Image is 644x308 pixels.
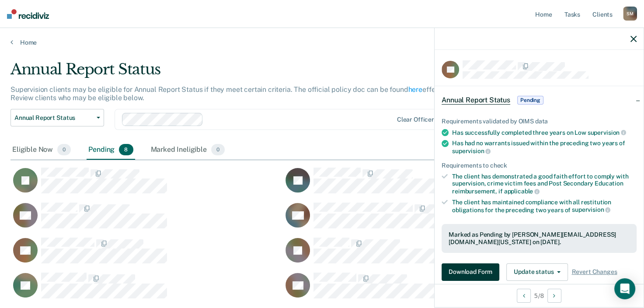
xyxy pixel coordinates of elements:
span: 0 [211,144,225,155]
span: Annual Report Status [14,114,93,122]
div: CaseloadOpportunityCell-01606144 [10,272,283,307]
a: Navigate to form link [442,263,503,281]
p: Supervision clients may be eligible for Annual Report Status if they meet certain criteria. The o... [10,85,476,102]
a: Home [10,38,634,46]
a: here [408,85,422,94]
div: CaseloadOpportunityCell-50222224 [283,202,555,237]
div: Open Intercom Messenger [614,278,635,299]
div: Marked Ineligible [149,140,227,160]
div: Has had no warrants issued within the preceding two years of [452,140,637,154]
div: 5 / 8 [435,284,644,307]
span: applicable [504,188,540,195]
button: Next Opportunity [547,289,561,303]
div: CaseloadOpportunityCell-03503419 [10,167,283,202]
div: CaseloadOpportunityCell-01864571 [10,237,283,272]
div: The client has maintained compliance with all restitution obligations for the preceding two years of [452,199,637,213]
button: Update status [506,263,568,281]
span: 8 [119,144,133,155]
div: Pending [87,140,135,160]
div: Marked as Pending by [PERSON_NAME][EMAIL_ADDRESS][DOMAIN_NAME][US_STATE] on [DATE]. [449,231,630,246]
div: Annual Report StatusPending [435,86,644,114]
span: 0 [57,144,71,155]
span: supervision [588,129,626,136]
div: Requirements validated by OIMS data [442,118,637,125]
div: CaseloadOpportunityCell-04108346 [283,237,555,272]
span: Annual Report Status [442,96,510,105]
div: CaseloadOpportunityCell-01040833 [283,272,555,307]
img: Recidiviz [7,9,49,19]
div: Requirements to check [442,162,637,169]
div: Eligible Now [10,140,73,160]
div: Clear officers [397,116,437,123]
span: supervision [572,206,610,213]
div: The client has demonstrated a good faith effort to comply with supervision, crime victim fees and... [452,173,637,195]
span: Revert Changes [571,268,617,276]
span: Pending [517,96,543,105]
span: supervision [452,147,491,154]
div: CaseloadOpportunityCell-04534348 [10,202,283,237]
div: CaseloadOpportunityCell-08382766 [283,167,555,202]
div: Has successfully completed three years on Low [452,129,637,136]
button: Download Form [442,263,499,281]
button: Previous Opportunity [517,289,531,303]
div: Annual Report Status [10,60,494,85]
div: S M [623,7,637,21]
